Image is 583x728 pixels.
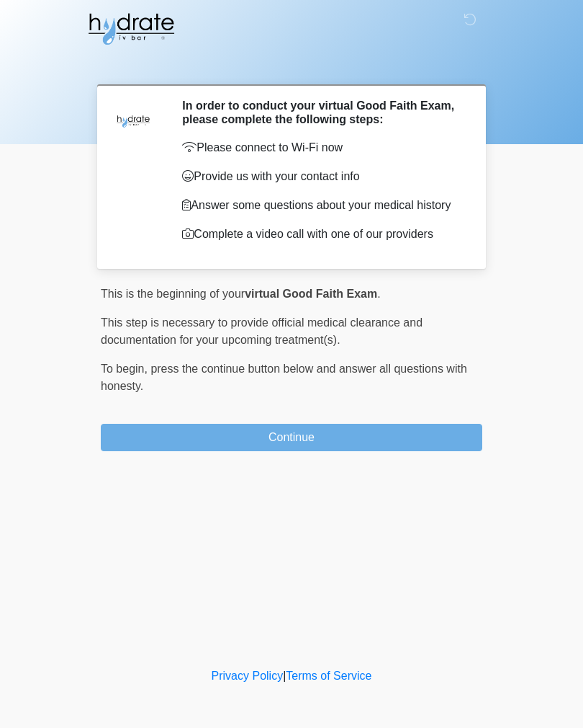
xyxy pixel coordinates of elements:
[182,168,461,185] p: Provide us with your contact info
[112,99,155,142] img: Agent Avatar
[90,52,493,79] h1: ‎ ‎ ‎
[182,226,461,243] p: Complete a video call with one of our providers
[101,316,422,346] span: This step is necessary to provide official medical clearance and documentation for your upcoming ...
[101,363,467,392] span: press the continue button below and answer all questions with honesty.
[182,197,461,214] p: Answer some questions about your medical history
[101,288,245,300] span: This is the beginning of your
[212,670,284,682] a: Privacy Policy
[182,139,461,156] p: Please connect to Wi-Fi now
[86,11,176,47] img: Hydrate IV Bar - Fort Collins Logo
[182,99,461,126] h2: In order to conduct your virtual Good Faith Exam, please complete the following steps:
[245,288,377,300] strong: virtual Good Faith Exam
[377,288,380,300] span: .
[283,670,286,682] a: |
[101,363,150,375] span: To begin,
[286,670,371,682] a: Terms of Service
[101,424,482,451] button: Continue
